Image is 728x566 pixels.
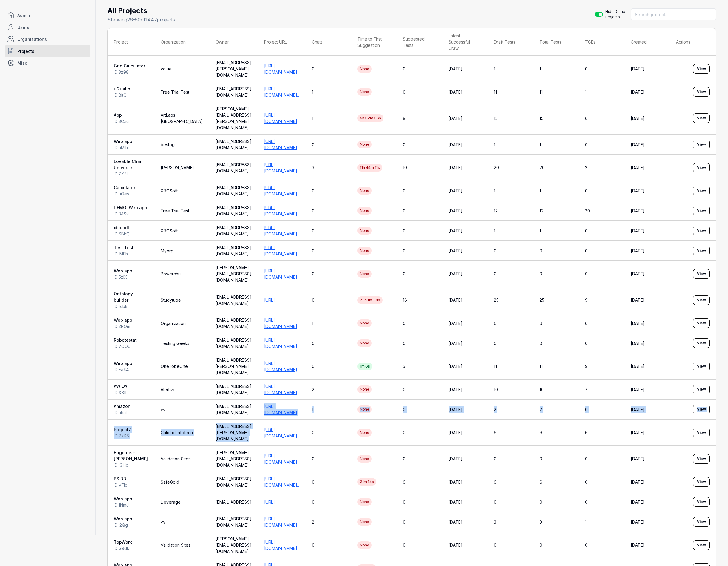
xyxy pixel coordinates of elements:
td: [DATE] [443,313,488,333]
div: ID: 3z98 [114,69,149,75]
span: Admin [17,12,30,18]
th: Owner [210,28,258,56]
span: xbosoft [114,224,129,231]
td: [DATE] [625,261,670,287]
span: None [357,227,372,235]
th: Time to First Suggestion [351,28,397,56]
a: [URL][DOMAIN_NAME] [264,268,297,280]
td: [EMAIL_ADDRESS][DOMAIN_NAME] [210,313,258,333]
th: Suggested Tests [397,28,443,56]
a: [URL][DOMAIN_NAME] [264,453,297,465]
td: 1 [488,181,534,201]
span: 73h 1m 53s [357,296,383,304]
th: Latest Successful Crawl [443,28,488,56]
span: None [357,141,372,148]
span: None [357,319,372,327]
span: Users [17,24,29,30]
td: [DATE] [625,400,670,420]
a: View [693,517,710,527]
button: View [693,318,710,328]
a: View [693,385,710,394]
a: [URL][DOMAIN_NAME] [264,205,297,216]
a: [URL][DOMAIN_NAME].. [264,185,299,196]
td: 0 [306,333,351,353]
td: 0 [397,241,443,261]
a: [URL][DOMAIN_NAME] [264,384,297,395]
td: 20 [579,201,625,221]
td: 0 [397,380,443,400]
td: 12 [534,201,579,221]
a: [URL][DOMAIN_NAME] [264,516,297,528]
td: [EMAIL_ADDRESS][DOMAIN_NAME] [210,221,258,241]
span: AW QA [114,383,127,389]
td: [DATE] [443,261,488,287]
th: Actions [670,28,716,56]
td: 0 [306,135,351,155]
span: Misc [17,60,27,66]
span: None [357,88,372,96]
div: ID: 8itQ [114,92,149,98]
div: ID: hMih [114,144,149,151]
td: 0 [397,201,443,221]
td: [DATE] [443,135,488,155]
td: [DATE] [625,313,670,333]
span: App [114,112,122,118]
td: 6 [579,313,625,333]
span: uQualio [114,86,130,92]
td: 25 [534,287,579,313]
td: 0 [306,446,351,472]
a: Organizations [5,33,90,45]
div: ID: PxKS [114,433,149,439]
td: [DATE] [443,102,488,135]
a: View [693,295,710,305]
td: [EMAIL_ADDRESS][DOMAIN_NAME] [210,380,258,400]
a: Users [5,21,90,33]
span: Lovable Char Universe [114,158,149,171]
td: [DATE] [625,420,670,446]
th: Organization [155,28,210,56]
a: [URL][DOMAIN_NAME] [264,112,297,124]
span: None [357,405,372,413]
td: [EMAIL_ADDRESS][DOMAIN_NAME] [210,135,258,155]
td: volue [155,56,210,82]
td: [PERSON_NAME][EMAIL_ADDRESS][DOMAIN_NAME] [210,446,258,472]
a: View [693,362,710,371]
button: View [693,113,710,123]
td: 15 [488,102,534,135]
td: [PERSON_NAME] [155,155,210,181]
td: 0 [397,420,443,446]
div: ID: X3fL [114,389,149,396]
button: View [693,338,710,348]
td: 10 [488,380,534,400]
a: [URL][DOMAIN_NAME] [264,162,297,173]
th: Project URL [258,28,306,56]
a: Admin [5,9,90,21]
td: XBOSoft [155,181,210,201]
td: 0 [306,201,351,221]
a: [URL][DOMAIN_NAME].. [264,86,299,98]
td: 15 [534,102,579,135]
th: Created [625,28,670,56]
span: Organizations [17,36,47,42]
a: View [693,246,710,255]
td: 1 [306,400,351,420]
div: ID: ZX3L [114,171,149,177]
a: [URL][DOMAIN_NAME] [264,539,297,551]
span: None [357,247,372,255]
div: ID: 5zlX [114,274,149,280]
td: 7 [579,380,625,400]
td: 2 [534,400,579,420]
a: View [693,87,710,97]
td: 0 [534,241,579,261]
button: View [693,206,710,215]
td: 11 [534,82,579,102]
td: 1 [579,82,625,102]
td: [DATE] [625,221,670,241]
a: [URL][DOMAIN_NAME] [264,337,297,349]
td: [DATE] [625,135,670,155]
td: 0 [579,261,625,287]
td: [DATE] [625,181,670,201]
td: 11 [488,353,534,380]
td: 1 [488,135,534,155]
